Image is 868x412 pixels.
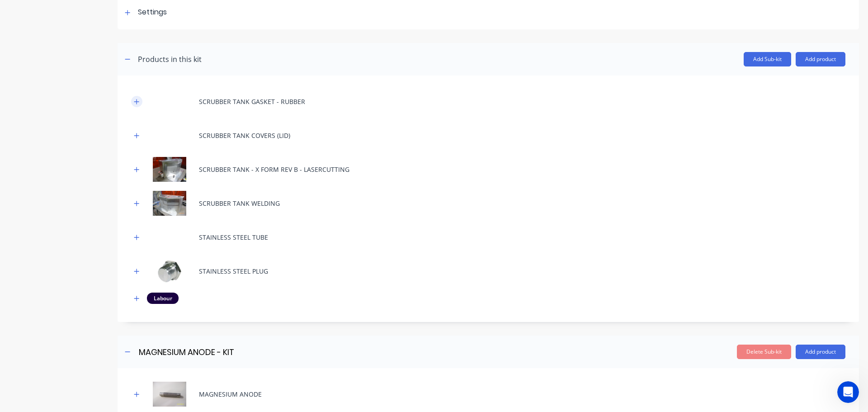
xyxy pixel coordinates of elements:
[199,165,349,174] div: SCRUBBER TANK - X FORM REV B - LASERCUTTING
[744,52,791,66] button: Add Sub-kit
[138,346,298,359] input: Enter sub-kit name
[147,191,192,216] img: SCRUBBER TANK WELDING
[737,345,791,359] button: Delete Sub-kit
[147,293,179,303] div: Labour
[138,7,167,18] div: Settings
[199,131,290,140] div: SCRUBBER TANK COVERS (LID)
[199,97,305,106] div: SCRUBBER TANK GASKET - RUBBER
[147,157,192,182] img: SCRUBBER TANK - X FORM REV B - LASERCUTTING
[796,345,845,359] button: Add product
[199,266,268,276] div: STAINLESS STEEL PLUG
[138,54,202,65] div: Products in this kit
[796,52,845,66] button: Add product
[147,259,192,284] img: STAINLESS STEEL PLUG
[147,382,192,407] img: MAGNESIUM ANODE
[199,199,280,208] div: SCRUBBER TANK WELDING
[199,389,262,399] div: MAGNESIUM ANODE
[837,381,859,403] iframe: Intercom live chat
[199,232,268,242] div: STAINLESS STEEL TUBE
